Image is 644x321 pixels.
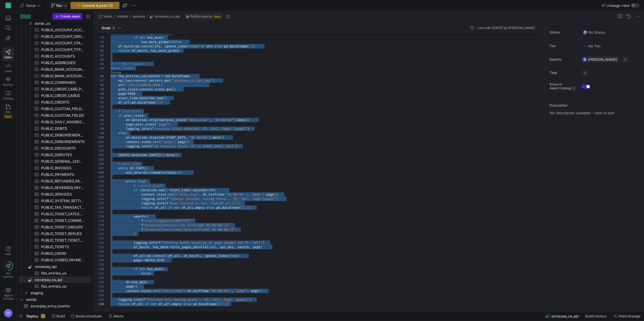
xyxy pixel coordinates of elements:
[210,118,212,122] span: ,
[197,44,199,48] span: )
[19,158,91,165] a: PUBLIC_GENERAL_LEDGER_CODES​​​​​​​​​
[124,113,143,118] span: prev_state
[103,15,112,18] span: Sonar
[19,125,91,132] a: PUBLIC_DEBITS​​​​​​​​​
[118,91,126,96] span: page
[19,237,91,243] a: PUBLIC_TICKET_TICKET_CATEGORY​​​​​​​​​
[157,96,162,100] span: now
[201,44,205,48] span: if
[118,109,141,113] span: # load state
[35,20,90,27] span: sonar_us​​​​​​​​
[41,165,85,171] span: PUBLIC_INVOICES​​​​​​​​​
[19,73,91,79] div: Press SPACE to select this row.
[170,78,172,83] span: (
[41,47,85,53] span: PUBLIC_ACCOUNT_TYPES​​​​​​​​​
[132,118,147,122] span: datetime
[19,119,91,125] a: PUBLIC_DAILY_AGGREGATE_VALUES​​​​​​​​​
[4,114,13,119] span: Beta
[249,44,251,48] span: [
[19,59,91,66] div: Press SPACE to select this row.
[139,96,155,100] span: datetime
[98,87,104,91] div: 89
[189,44,197,48] span: True
[98,74,104,78] div: 86
[2,307,14,319] button: SB
[53,13,82,20] button: Create asset
[172,40,182,44] span: False
[98,53,104,57] div: 82
[3,272,13,278] span: Get started
[19,27,91,33] div: Press SPACE to select this row.
[124,83,126,87] span: =
[155,87,164,91] span: state
[155,100,157,105] span: (
[245,118,247,122] span: (
[41,237,85,243] span: PUBLIC_TICKET_TICKET_CATEGORY​​​​​​​​​
[2,259,14,280] button: Getstarted
[139,87,153,91] span: context
[19,211,91,217] a: PUBLIC_TICKET_CATEGORIES​​​​​​​​​
[132,78,134,83] span: =
[41,53,85,59] span: PUBLIC_ACCOUNTS​​​​​​​​​
[134,78,147,83] span: context
[19,303,91,309] a: sonarpay_entry_events​​​​​​
[5,252,12,256] span: Help
[19,40,91,46] a: PUBLIC_ACCOUNT_STATUSES​​​​​​​​​
[98,109,104,113] div: 94
[35,263,90,270] span: sonarpay_api​​​​​​​​
[214,44,222,48] span: else
[166,87,172,91] span: get
[237,118,245,122] span: date
[143,113,145,118] span: :
[133,15,145,18] span: sources
[19,33,91,40] a: PUBLIC_ACCOUNT_GROUPS​​​​​​​​​
[235,118,237,122] span: .
[147,118,149,122] span: .
[98,100,104,105] div: 92
[166,118,185,122] span: prev_state
[113,314,123,318] span: Alerts
[128,91,136,96] span: PAGE
[164,44,187,48] span: ignore_index
[19,40,91,46] div: Press SPACE to select this row.
[41,211,85,217] span: PUBLIC_TICKET_CATEGORIES​​​​​​​​​
[19,270,91,276] a: fbo_entries_us​​​​​​​​​
[98,48,104,53] div: 81
[41,145,85,151] span: PUBLIC_DISCOUNTS​​​​​​​​​
[19,79,91,86] a: PUBLIC_COMPANIES​​​​​​​​​
[19,20,91,27] div: Press SPACE to select this row.
[147,78,149,83] span: .
[139,44,141,48] span: .
[2,75,14,88] a: Monitor
[141,40,170,44] span: has_more_global
[98,83,104,87] div: 88
[98,35,104,40] div: 78
[186,15,189,18] img: undefined
[170,40,172,44] span: =
[76,314,102,318] span: Build scheduler
[41,152,85,158] span: PUBLIC_DISPUTES​​​​​​​​​
[611,311,643,321] button: Point lineage
[98,44,104,48] div: 80
[41,217,85,224] span: PUBLIC_TICKET_COMMENTS​​​​​​​​​
[148,13,181,20] button: sonarpay_ca_api
[247,44,249,48] span: (
[49,311,68,321] button: Build
[170,74,172,78] span: .
[19,20,91,27] a: sonar_us​​​​​​​​
[111,71,121,74] a: Preview
[550,104,642,107] p: Description
[550,82,571,90] span: Show in Asset Catalog
[581,42,602,50] button: No tierNo Tier
[162,74,166,78] span: ->
[131,13,146,20] button: sources
[41,185,85,191] span: PUBLIC_REVERSED_PAYMENTS​​​​​​​​​
[118,74,145,78] span: fbo_entries_ca
[19,105,91,112] div: Press SPACE to select this row.
[60,15,80,18] span: Create asset
[111,26,116,30] span: S
[41,158,85,165] span: PUBLIC_GENERAL_LEDGER_CODES​​​​​​​​​
[19,46,91,53] a: PUBLIC_ACCOUNT_TYPES​​​​​​​​​
[134,35,137,40] span: if
[477,26,535,30] div: Last edit: [DATE] by [PERSON_NAME]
